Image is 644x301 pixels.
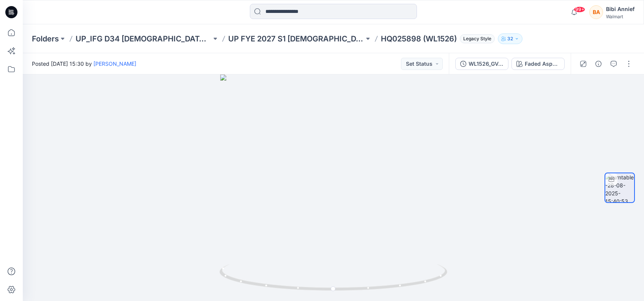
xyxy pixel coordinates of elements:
[574,6,585,13] span: 99+
[498,33,522,44] button: 32
[511,58,565,70] button: Faded Asphalt
[606,14,635,19] div: Walmart
[381,33,457,44] p: HQ025898 (WL1526)
[76,33,212,44] a: UP_IFG D34 [DEMOGRAPHIC_DATA] Active
[460,34,495,43] span: Legacy Style
[469,60,504,68] div: WL1526_GV_8.28.25post
[592,58,605,70] button: Details
[606,5,635,14] div: Bibi Annief
[228,33,364,44] a: UP FYE 2027 S1 [DEMOGRAPHIC_DATA] ACTIVE IFG
[525,60,560,68] div: Faded Asphalt
[605,173,634,202] img: turntable-28-08-2025-15:40:53
[93,60,136,67] a: [PERSON_NAME]
[455,58,508,70] button: WL1526_GV_8.28.25post
[507,35,513,43] p: 32
[32,60,136,68] span: Posted [DATE] 15:30 by
[32,33,59,44] a: Folders
[457,33,495,44] button: Legacy Style
[589,5,603,19] div: BA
